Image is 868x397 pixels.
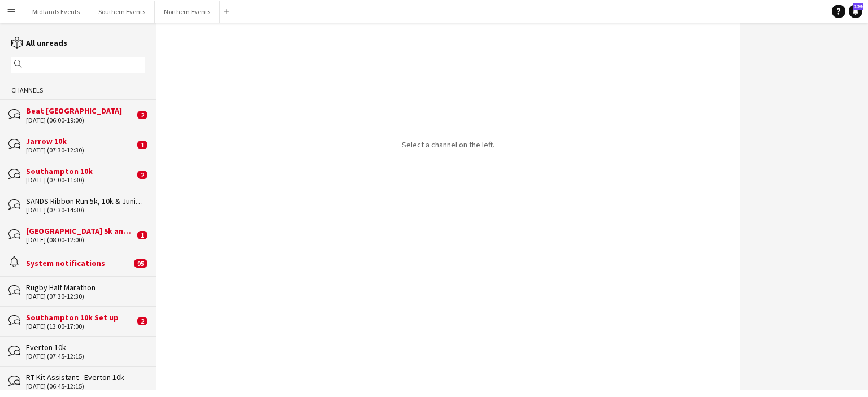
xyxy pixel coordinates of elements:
div: System notifications [26,258,131,268]
div: Rugby Half Marathon [26,282,145,293]
span: 2 [137,317,147,325]
div: SANDS Ribbon Run 5k, 10k & Junior Corporate Event [26,196,145,206]
div: [DATE] (06:00-19:00) [26,116,134,124]
div: [DATE] (08:00-12:00) [26,236,134,244]
span: 2 [137,111,147,119]
div: [GEOGRAPHIC_DATA] 5k and 10k [26,226,134,236]
span: 1 [137,231,147,239]
span: 95 [134,259,147,268]
span: 2 [137,171,147,179]
div: Southampton 10k [26,166,134,176]
div: Southampton 10k Set up [26,312,134,322]
div: [DATE] (06:45-12:15) [26,382,145,390]
div: Jarrow 10k [26,136,134,146]
div: [DATE] (07:30-12:30) [26,293,145,300]
button: Southern Events [89,1,155,23]
div: [DATE] (07:45-12:15) [26,352,145,360]
button: Northern Events [155,1,220,23]
div: [DATE] (13:00-17:00) [26,322,134,330]
span: 1 [137,141,147,149]
span: 129 [853,3,863,10]
div: Beat [GEOGRAPHIC_DATA] [26,106,134,116]
div: [DATE] (07:30-12:30) [26,146,134,154]
button: Midlands Events [23,1,89,23]
a: All unreads [11,38,67,48]
div: Everton 10k [26,342,145,352]
div: [DATE] (07:00-11:30) [26,176,134,184]
div: RT Kit Assistant - Everton 10k [26,372,145,382]
p: Select a channel on the left. [402,139,494,150]
a: 129 [849,5,862,18]
div: [DATE] (07:30-14:30) [26,206,145,214]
